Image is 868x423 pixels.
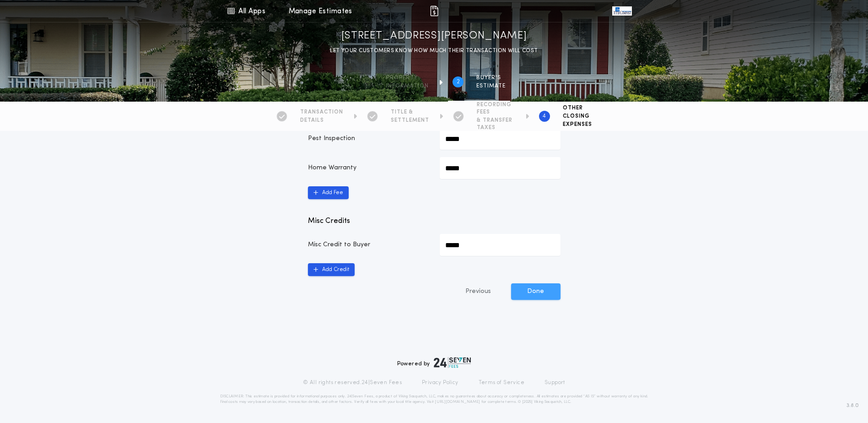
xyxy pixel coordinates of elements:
span: TRANSACTION [300,108,343,116]
a: Support [545,379,565,386]
img: img [429,5,440,16]
span: information [386,82,429,90]
p: Misc Credit to Buyer [308,240,429,249]
div: Powered by [397,357,471,368]
span: & TRANSFER TAXES [477,117,515,131]
a: Privacy Policy [422,379,458,386]
button: Previous [447,283,509,300]
p: © All rights reserved. 24|Seven Fees [303,379,402,386]
span: OTHER [563,104,592,112]
span: Property [386,74,429,81]
button: Add Credit [308,263,355,276]
span: TITLE & [391,108,429,116]
img: vs-icon [612,6,631,16]
span: CLOSING [563,113,592,120]
p: LET YOUR CUSTOMERS KNOW HOW MUCH THEIR TRANSACTION WILL COST [330,46,538,55]
p: Misc Credits [308,216,561,227]
a: Terms of Service [479,379,524,386]
button: Done [511,283,561,300]
p: DISCLAIMER: This estimate is provided for informational purposes only. 24|Seven Fees, a product o... [220,394,648,405]
span: 3.8.0 [846,401,859,410]
span: EXPENSES [563,121,592,128]
span: ESTIMATE [476,82,506,90]
span: BUYER'S [476,74,506,81]
h1: [STREET_ADDRESS][PERSON_NAME] [341,29,527,43]
span: SETTLEMENT [391,117,429,124]
h2: 2 [457,78,460,86]
span: RECORDING FEES [477,101,515,116]
p: Pest Inspection [308,134,429,143]
span: DETAILS [300,117,343,124]
button: Add Fee [308,186,349,199]
img: logo [434,357,471,368]
h2: 4 [543,113,546,120]
p: Home Warranty [308,163,429,173]
a: [URL][DOMAIN_NAME] [435,400,480,404]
